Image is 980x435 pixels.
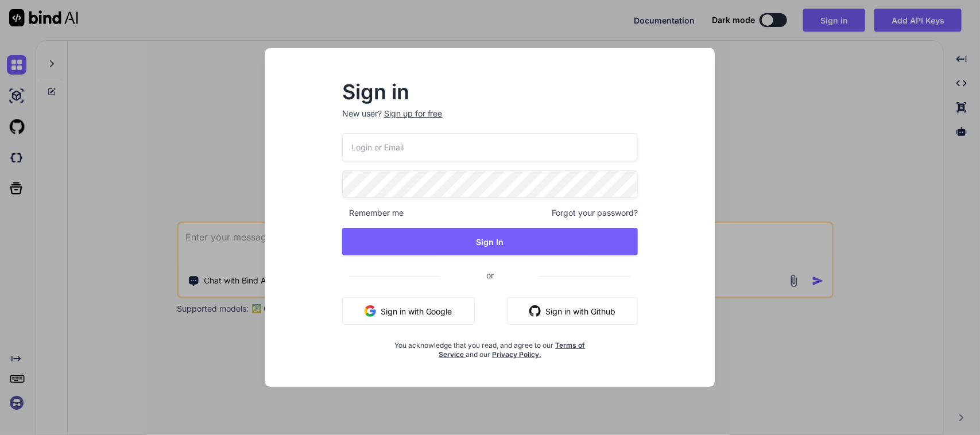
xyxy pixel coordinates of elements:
img: google [365,305,376,317]
input: Login or Email [342,133,638,161]
img: github [529,305,541,317]
button: Sign in with Google [342,297,475,325]
button: Sign in with Github [507,297,638,325]
span: Forgot your password? [552,207,638,219]
h2: Sign in [342,83,638,101]
a: Privacy Policy. [492,350,541,359]
div: Sign up for free [384,108,443,119]
span: or [440,261,540,289]
a: Terms of Service [439,341,586,359]
span: Remember me [342,207,404,219]
div: You acknowledge that you read, and agree to our and our [392,334,589,359]
button: Sign In [342,228,638,255]
p: New user? [342,108,638,133]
